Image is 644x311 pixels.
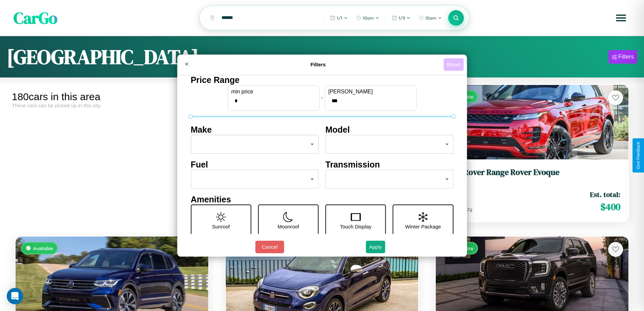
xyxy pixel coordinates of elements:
[609,50,637,64] button: Filters
[191,160,319,170] h4: Fuel
[612,8,630,27] button: Open menu
[636,142,641,169] div: Give Feedback
[12,103,212,108] div: These cars can be picked up in this city.
[366,241,385,253] button: Apply
[212,222,230,231] p: Sunroof
[255,241,284,253] button: Cancel
[388,13,414,23] button: 1/9
[33,245,53,251] span: Available
[327,13,351,23] button: 1/1
[590,190,620,199] span: Est. total:
[191,125,319,135] h4: Make
[7,43,199,71] h1: [GEOGRAPHIC_DATA]
[191,195,453,204] h4: Amenities
[14,7,57,29] span: CarGo
[191,75,453,85] h4: Price Range
[444,168,620,177] h3: Land Rover Range Rover Evoque
[326,125,454,135] h4: Model
[278,222,299,231] p: Moonroof
[353,13,383,23] button: 10am
[193,62,444,67] h4: Filters
[12,91,212,103] div: 180 cars in this area
[363,15,374,21] span: 10am
[231,89,316,95] label: min price
[321,93,323,102] p: -
[444,58,463,71] button: Reset
[337,15,342,21] span: 1 / 1
[399,15,405,21] span: 1 / 9
[326,160,454,170] h4: Transmission
[328,89,413,95] label: [PERSON_NAME]
[405,222,441,231] p: Winter Package
[425,15,436,21] span: 10am
[600,200,620,214] span: $ 400
[415,13,445,23] button: 10am
[444,168,620,184] a: Land Rover Range Rover Evoque2020
[618,53,634,60] div: Filters
[7,288,23,304] div: Open Intercom Messenger
[340,222,371,231] p: Touch Display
